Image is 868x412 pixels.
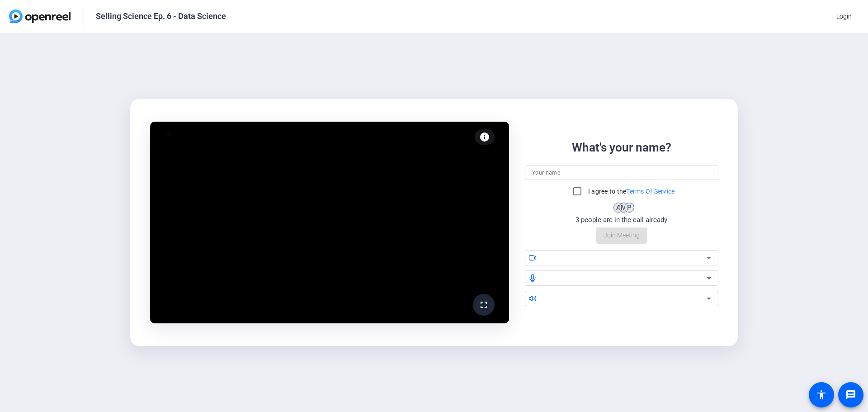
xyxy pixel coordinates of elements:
div: 3 people are in the call already [576,215,667,225]
mat-icon: accessibility [816,389,827,400]
mat-icon: fullscreen [478,299,489,310]
div: M [619,203,629,213]
mat-icon: message [845,389,856,400]
img: OpenReel logo [9,9,71,23]
span: Login [836,12,852,21]
button: Login [829,8,859,24]
label: I agree to the [586,187,675,196]
div: Selling Science Ep. 6 - Data Science [96,11,226,22]
div: P [624,203,634,213]
mat-icon: info [479,132,490,142]
a: Terms Of Service [626,188,675,195]
input: Your name [532,167,711,178]
div: A [613,203,623,213]
div: What's your name? [572,139,671,156]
